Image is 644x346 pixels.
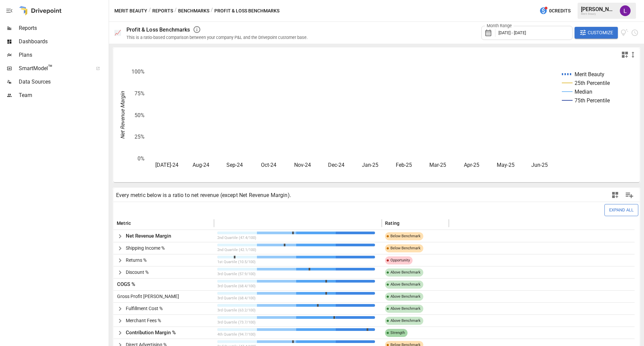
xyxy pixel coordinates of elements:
[217,259,375,265] p: 1st Quartile (10.5/100)
[152,7,173,15] button: Reports
[126,35,308,40] div: This is a ratio-based comparison between your company P&L and the Drivepoint customer base.
[217,235,375,241] p: 2nd Quartile (47.4/100)
[155,162,178,168] text: [DATE]-24
[549,7,571,15] span: 0 Credits
[537,5,573,17] button: 0Credits
[174,7,177,15] div: /
[126,306,163,311] span: Fulfillment Cost %
[294,162,311,168] text: Nov-24
[131,218,141,228] button: Sort
[217,271,375,277] p: 3rd Quartile (57.9/100)
[388,279,423,290] span: Above Benchmark
[149,7,151,15] div: /
[385,220,399,227] span: Rating
[211,7,213,15] div: /
[217,296,375,301] p: 3rd Quartile (68.4/100)
[217,320,375,326] p: 3rd Quartile (73.7/100)
[396,162,412,168] text: Feb-25
[388,303,423,314] span: Above Benchmark
[581,12,616,15] div: Merit Beauty
[138,155,145,162] text: 0%
[217,308,375,313] p: 3rd Quartile (63.2/100)
[588,29,613,37] span: Customize
[581,6,616,12] div: [PERSON_NAME]
[575,89,592,95] text: Median
[226,162,243,168] text: Sep-24
[114,294,179,299] span: Gross Profit [PERSON_NAME]
[388,291,423,302] span: Above Benchmark
[575,97,610,104] text: 75th Percentile
[135,90,145,97] text: 75%
[126,245,165,251] span: Shipping Income %
[631,29,639,37] button: Schedule report
[400,218,410,228] button: Sort
[126,27,190,33] div: Profit & Loss Benchmarks
[114,30,121,36] div: 📈
[126,257,147,263] span: Returns %
[19,38,107,46] span: Dashboards
[126,233,171,239] span: Net Revenue Margin
[362,162,378,168] text: Jan-25
[616,1,635,20] button: Liz Tortoso
[217,332,375,338] p: 4th Quartile (94.7/100)
[622,188,637,203] button: Manage Columns
[575,71,604,78] text: Merit Beauty
[19,64,89,72] span: SmartModel
[126,269,149,275] span: Discount %
[126,318,161,323] span: Merchant Fees %
[117,220,131,227] span: Metric
[485,23,514,29] label: Month Range
[119,91,126,139] text: Net Revenue Margin
[604,204,638,216] button: Expand All
[498,30,526,35] span: [DATE] - [DATE]
[135,112,145,118] text: 50%
[19,51,107,59] span: Plans
[135,134,145,140] text: 25%
[497,162,515,168] text: May-25
[113,61,635,182] svg: A chart.
[621,27,628,39] button: View documentation
[178,7,209,15] button: Benchmarks
[575,80,610,86] text: 25th Percentile
[388,327,408,339] span: Strength
[620,5,631,16] img: Liz Tortoso
[388,254,413,266] span: Opportunity
[328,162,344,168] text: Dec-24
[116,192,291,198] div: Every metric below is a ratio to net revenue (except Net Revenue Margin).
[388,266,423,278] span: Above Benchmark
[114,7,147,15] button: Merit Beauty
[429,162,446,168] text: Mar-25
[531,162,548,168] text: Jun-25
[131,68,145,75] text: 100%
[575,27,618,39] button: Customize
[19,91,107,99] span: Team
[217,284,375,289] p: 3rd Quartile (68.4/100)
[193,162,209,168] text: Aug-24
[217,247,375,253] p: 2nd Quartile (42.1/100)
[19,78,107,86] span: Data Sources
[19,24,107,32] span: Reports
[464,162,479,168] text: Apr-25
[48,63,53,72] span: ™
[126,330,176,336] span: Contribution Margin %
[218,218,227,228] button: Sort
[388,230,423,242] span: Below Benchmark
[114,281,135,287] span: COGS %
[261,162,276,168] text: Oct-24
[388,315,423,327] span: Above Benchmark
[388,242,423,254] span: Below Benchmark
